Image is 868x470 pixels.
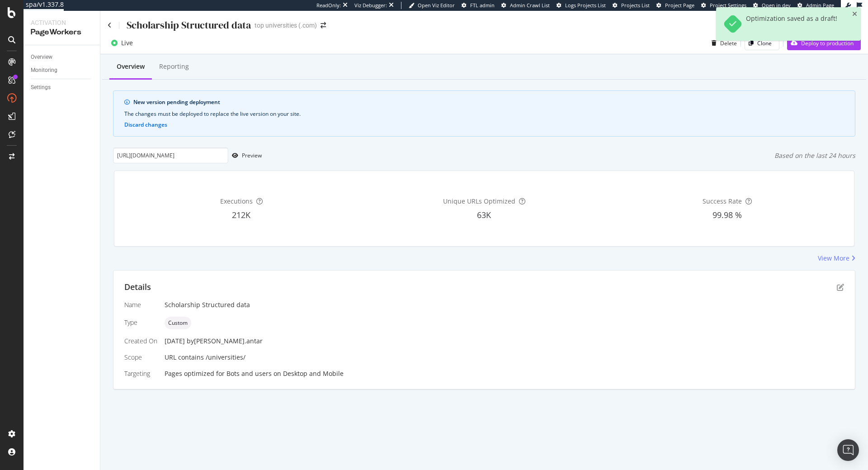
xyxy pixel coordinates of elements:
div: Created On [124,337,157,346]
div: Viz Debugger: [354,2,387,9]
div: Scholarship Structured data [127,18,251,32]
div: Preview [242,152,262,159]
a: Projects List [613,2,650,9]
div: neutral label [165,317,191,329]
div: Based on the last 24 hours [774,151,855,160]
div: Targeting [124,369,157,378]
div: Monitoring [31,66,57,75]
div: Name [124,300,157,309]
button: Discard changes [124,122,167,128]
div: Scholarship Structured data [165,300,844,309]
div: close toast [852,11,857,17]
span: 63K [477,209,491,220]
a: Monitoring [31,66,94,75]
a: Logs Projects List [557,2,606,9]
a: Admin Page [797,2,834,9]
span: Projects List [621,2,650,9]
span: Open Viz Editor [418,2,455,9]
div: Type [124,318,157,327]
div: Overview [31,52,52,62]
div: pen-to-square [837,284,844,291]
div: Overview [117,62,145,71]
button: Delete [708,36,737,50]
span: Unique URLs Optimized [443,197,515,205]
a: Click to go back [108,22,112,28]
div: Details [124,281,151,293]
a: Open Viz Editor [409,2,455,9]
div: Desktop and Mobile [283,369,344,378]
span: Project Settings [710,2,746,9]
a: FTL admin [462,2,495,9]
div: Activation [31,18,93,27]
a: Project Settings [701,2,746,9]
span: Success Rate [703,197,742,205]
div: Live [121,38,133,47]
div: New version pending deployment [133,98,844,106]
div: PageWorkers [31,27,93,38]
span: Open in dev [762,2,791,9]
div: The changes must be deployed to replace the live version on your site. [124,110,844,118]
span: 99.98 % [712,209,742,220]
span: Admin Crawl List [510,2,550,9]
div: Pages optimized for on [165,369,844,378]
a: Settings [31,83,94,92]
a: Overview [31,52,94,62]
div: info banner [113,90,855,137]
span: 212K [232,209,250,220]
a: View More [818,254,855,263]
span: FTL admin [470,2,495,9]
div: Bots and users [226,369,272,378]
button: Preview [228,148,262,163]
a: Admin Crawl List [501,2,550,9]
div: arrow-right-arrow-left [321,22,326,28]
div: ReadOnly: [316,2,341,9]
div: Open Intercom Messenger [837,439,859,461]
div: Reporting [159,62,189,71]
span: Admin Page [806,2,834,9]
div: top universities (.com) [255,21,317,30]
span: Custom [168,320,188,326]
div: Scope [124,353,157,362]
div: [DATE] [165,337,844,346]
div: Settings [31,83,51,92]
div: View More [818,254,849,263]
div: by [PERSON_NAME].antar [187,337,263,346]
input: Preview your optimization on a URL [113,147,228,163]
span: Executions [220,197,253,205]
span: Project Page [665,2,694,9]
div: Optimization saved as a draft! [746,14,837,33]
a: Open in dev [753,2,791,9]
span: Logs Projects List [565,2,606,9]
span: URL contains /universities/ [165,353,245,361]
a: Project Page [656,2,694,9]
